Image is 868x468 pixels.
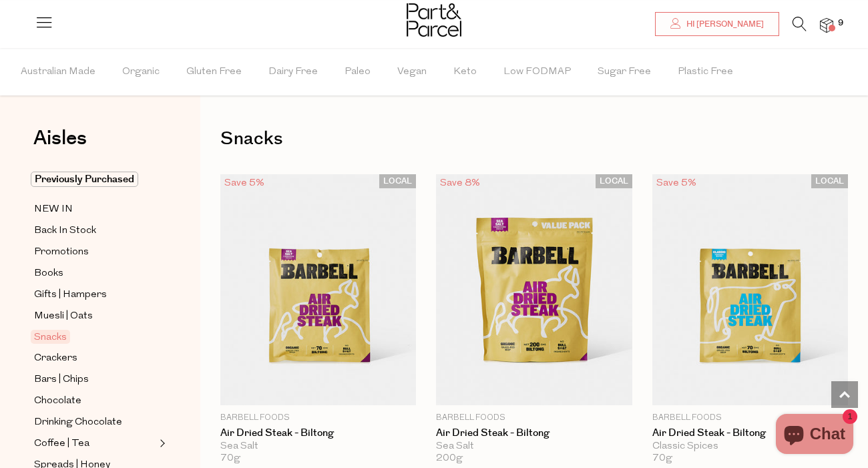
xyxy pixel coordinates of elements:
a: Snacks [34,329,156,345]
span: LOCAL [596,174,632,188]
span: Plastic Free [678,49,733,95]
span: Low FODMAP [503,49,571,95]
p: Barbell Foods [436,412,632,424]
span: LOCAL [811,174,848,188]
span: Bars | Chips [34,372,89,388]
span: Previously Purchased [31,172,138,187]
span: Sugar Free [598,49,651,95]
span: Gluten Free [186,49,242,95]
a: Crackers [34,350,156,367]
span: NEW IN [34,202,73,218]
a: Gifts | Hampers [34,286,156,303]
a: Air Dried Steak - Biltong [652,427,848,439]
div: Sea Salt [220,441,416,453]
span: Muesli | Oats [34,308,93,324]
img: Part&Parcel [407,3,461,37]
span: 9 [835,17,847,29]
span: Keto [453,49,477,95]
img: Air Dried Steak - Biltong [436,174,632,405]
span: Chocolate [34,393,81,409]
a: Muesli | Oats [34,308,156,324]
button: Expand/Collapse Coffee | Tea [156,435,166,451]
span: Gifts | Hampers [34,287,107,303]
span: 200g [436,453,463,465]
a: Bars | Chips [34,371,156,388]
span: Back In Stock [34,223,96,239]
div: Save 5% [652,174,700,192]
div: Classic Spices [652,441,848,453]
inbox-online-store-chat: Shopify online store chat [772,414,857,457]
span: 70g [652,453,672,465]
span: Aisles [33,124,87,153]
a: Coffee | Tea [34,435,156,452]
p: Barbell Foods [652,412,848,424]
a: Books [34,265,156,282]
a: 9 [820,18,833,32]
a: Promotions [34,244,156,260]
span: Australian Made [21,49,95,95]
span: Books [34,266,63,282]
h1: Snacks [220,124,848,154]
span: Hi [PERSON_NAME] [683,19,764,30]
span: 70g [220,453,240,465]
span: LOCAL [379,174,416,188]
div: Save 5% [220,174,268,192]
span: Drinking Chocolate [34,415,122,431]
span: Vegan [397,49,427,95]
a: Drinking Chocolate [34,414,156,431]
img: Air Dried Steak - Biltong [652,174,848,405]
a: NEW IN [34,201,156,218]
p: Barbell Foods [220,412,416,424]
img: Air Dried Steak - Biltong [220,174,416,405]
span: Crackers [34,350,77,367]
a: Air Dried Steak - Biltong [436,427,632,439]
div: Sea Salt [436,441,632,453]
span: Snacks [31,330,70,344]
span: Coffee | Tea [34,436,89,452]
a: Chocolate [34,393,156,409]
a: Air Dried Steak - Biltong [220,427,416,439]
a: Previously Purchased [34,172,156,188]
span: Promotions [34,244,89,260]
a: Hi [PERSON_NAME] [655,12,779,36]
span: Paleo [345,49,371,95]
a: Back In Stock [34,222,156,239]
a: Aisles [33,128,87,162]
span: Dairy Free [268,49,318,95]
span: Organic [122,49,160,95]
div: Save 8% [436,174,484,192]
